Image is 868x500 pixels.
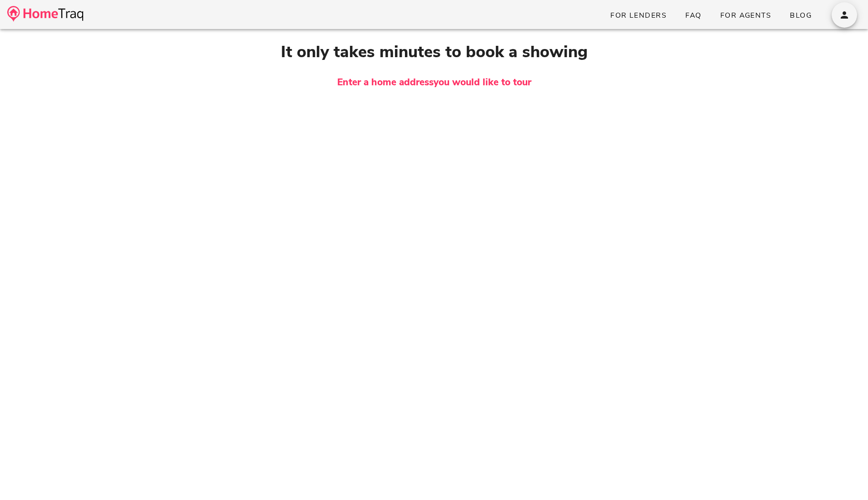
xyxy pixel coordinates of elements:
span: Blog [789,10,812,20]
span: It only takes minutes to book a showing [281,41,588,63]
span: you would like to tour [434,76,531,88]
span: For Agents [720,10,771,20]
span: FAQ [685,10,702,20]
a: FAQ [678,7,709,24]
a: For Agents [713,7,778,24]
h3: Enter a home address [34,75,834,90]
img: desktop-logo.34a1112.png [7,6,83,22]
span: For Lenders [610,10,667,20]
a: Blog [782,7,819,24]
a: For Lenders [603,7,674,24]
